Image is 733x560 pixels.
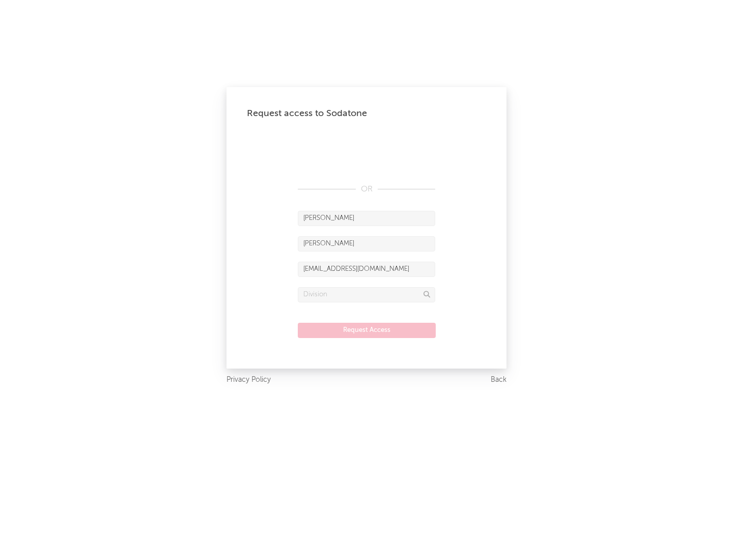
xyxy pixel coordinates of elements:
button: Request Access [298,323,436,338]
div: OR [298,183,435,195]
input: Last Name [298,236,435,251]
input: First Name [298,211,435,226]
div: Request access to Sodatone [247,107,486,120]
input: Division [298,287,435,302]
a: Back [491,374,506,386]
input: Email [298,262,435,277]
a: Privacy Policy [227,374,271,386]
